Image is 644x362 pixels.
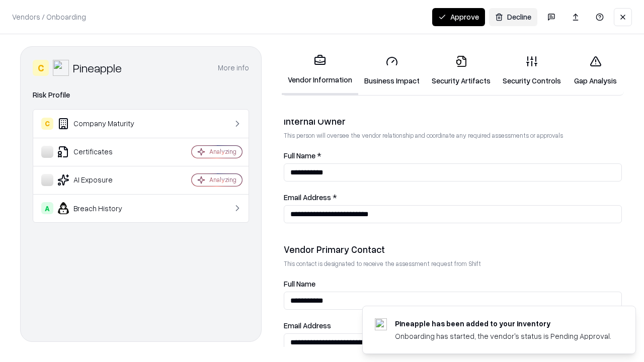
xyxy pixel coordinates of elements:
[284,115,622,127] div: Internal Owner
[284,152,622,159] label: Full Name *
[41,202,53,214] div: A
[41,118,53,130] div: C
[73,60,122,76] div: Pineapple
[375,318,387,330] img: pineappleenergy.com
[209,175,236,184] div: Analyzing
[33,60,49,76] div: C
[33,89,249,101] div: Risk Profile
[284,131,622,140] p: This person will oversee the vendor relationship and coordinate any required assessments or appro...
[41,202,162,214] div: Breach History
[284,322,622,329] label: Email Address
[497,47,567,94] a: Security Controls
[284,243,622,255] div: Vendor Primary Contact
[284,194,622,201] label: Email Address *
[358,47,426,94] a: Business Impact
[282,46,358,95] a: Vendor Information
[41,118,162,130] div: Company Maturity
[12,12,86,22] p: Vendors / Onboarding
[426,47,497,94] a: Security Artifacts
[395,331,611,341] div: Onboarding has started, the vendor's status is Pending Approval.
[284,280,622,288] label: Full Name
[41,146,162,158] div: Certificates
[432,8,485,26] button: Approve
[567,47,624,94] a: Gap Analysis
[395,318,611,329] div: Pineapple has been added to your inventory
[489,8,537,26] button: Decline
[284,259,622,268] p: This contact is designated to receive the assessment request from Shift
[218,59,249,77] button: More info
[209,147,236,156] div: Analyzing
[53,60,69,76] img: Pineapple
[41,174,162,186] div: AI Exposure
